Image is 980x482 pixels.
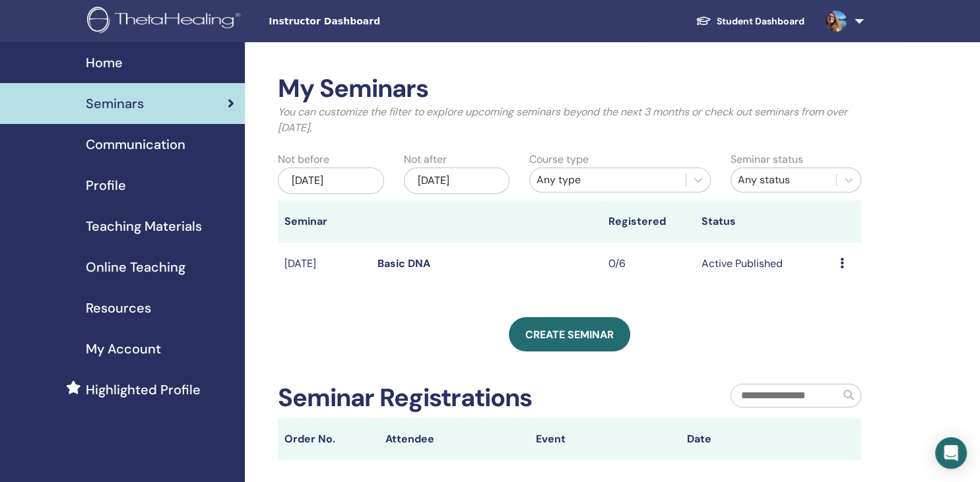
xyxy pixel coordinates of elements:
th: Seminar [278,200,370,243]
th: Attendee [379,418,530,460]
h2: My Seminars [278,74,861,104]
div: Any status [738,172,830,188]
span: Highlighted Profile [86,380,201,400]
h2: Seminar Registrations [278,383,532,413]
img: graduation-cap-white.svg [696,15,711,26]
div: Any type [537,172,679,188]
label: Course type [529,152,589,167]
span: Profile [86,175,126,195]
img: logo.png [87,7,245,36]
span: Resources [86,298,151,318]
p: You can customize the filter to explore upcoming seminars beyond the next 3 months or check out s... [278,104,861,136]
a: Create seminar [509,317,630,351]
label: Not after [404,152,447,167]
a: Student Dashboard [685,9,815,34]
th: Event [529,418,680,460]
span: Create seminar [525,328,614,342]
th: Registered [602,200,694,243]
label: Seminar status [731,152,803,167]
td: Active Published [694,243,833,286]
td: 0/6 [602,243,694,286]
span: Home [86,53,123,73]
div: [DATE] [404,167,509,194]
img: default.jpg [826,11,847,32]
span: Instructor Dashboard [269,15,467,28]
th: Order No. [278,418,378,460]
label: Not before [278,152,329,167]
div: Open Intercom Messenger [935,437,967,469]
span: Online Teaching [86,257,185,277]
td: [DATE] [278,243,370,286]
span: Seminars [86,94,144,113]
a: Basic DNA [377,256,430,270]
div: [DATE] [278,167,383,194]
span: Communication [86,135,185,154]
th: Status [694,200,833,243]
span: My Account [86,339,161,359]
span: Teaching Materials [86,216,202,236]
th: Date [680,418,832,460]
